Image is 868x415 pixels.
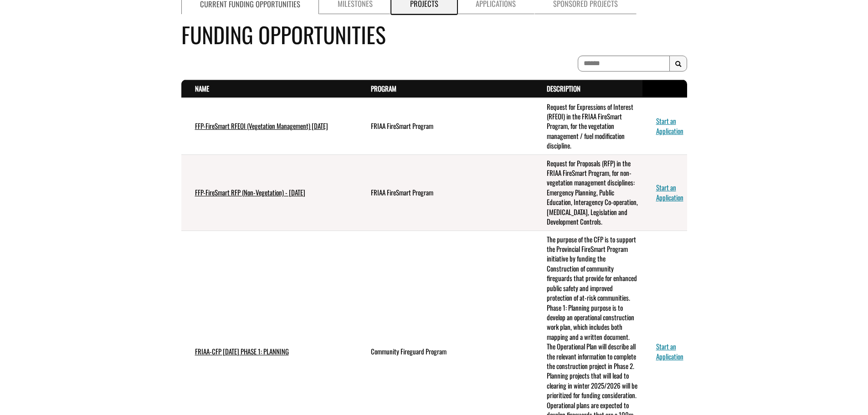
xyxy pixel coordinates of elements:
[656,182,683,202] a: Start an Application
[195,121,328,131] a: FFP-FireSmart RFEOI (Vegetation Management) [DATE]
[195,346,289,356] a: FRIAA-CFP [DATE] PHASE 1: PLANNING
[371,83,396,93] a: Program
[547,83,580,93] a: Description
[656,116,683,135] a: Start an Application
[357,98,533,155] td: FRIAA FireSmart Program
[195,187,305,197] a: FFP-FireSmart RFP (Non-Vegetation) - [DATE]
[533,154,642,231] td: Request for Proposals (RFP) in the FRIAA FireSmart Program, for non-vegetation management discipl...
[181,154,357,231] td: FFP-FireSmart RFP (Non-Vegetation) - July 2025
[195,83,209,93] a: Name
[656,341,683,361] a: Start an Application
[181,98,357,155] td: FFP-FireSmart RFEOI (Vegetation Management) July 2025
[669,56,687,72] button: Search Results
[533,98,642,155] td: Request for Expressions of Interest (RFEOI) in the FRIAA FireSmart Program, for the vegetation ma...
[181,18,687,51] h4: Funding Opportunities
[357,154,533,231] td: FRIAA FireSmart Program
